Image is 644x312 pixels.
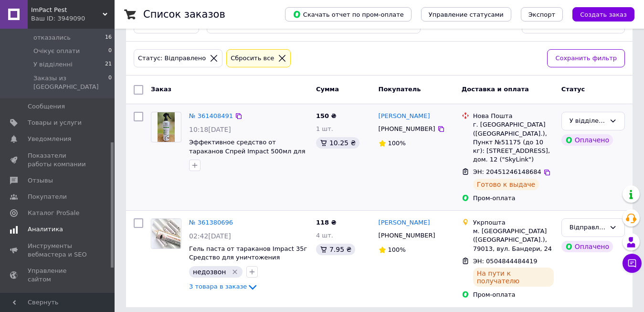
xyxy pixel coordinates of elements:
button: Чат с покупателем [623,254,642,273]
div: Оплачено [561,134,613,146]
div: На пути к получателю [473,268,554,287]
span: 3 товара в заказе [189,283,247,290]
button: Сохранить фильтр [547,49,625,68]
span: 10:18[DATE] [189,126,231,133]
div: Пром-оплата [473,290,554,299]
button: Экспорт [521,7,563,22]
span: Уведомления [28,135,71,143]
span: ЭН: 0504844484419 [473,258,538,265]
a: 3 товара в заказе [189,283,258,290]
div: [PHONE_NUMBER] [377,229,437,242]
a: [PERSON_NAME] [379,218,430,227]
span: 100% [388,246,406,253]
svg: Удалить метку [231,268,239,276]
div: г. [GEOGRAPHIC_DATA] ([GEOGRAPHIC_DATA].), Пункт №51175 (до 10 кг): [STREET_ADDRESS], дом. 12 ("S... [473,120,554,164]
div: Статус: Відправлено [136,54,208,64]
span: Очікує оплати [33,47,80,55]
span: Создать заказ [580,11,627,18]
span: 16 [105,33,112,42]
span: 100% [388,140,406,147]
span: Покупатели [28,193,67,201]
div: Готово к выдаче [473,179,539,190]
button: Скачать отчет по пром-оплате [285,7,412,22]
div: Укрпошта [473,218,554,227]
span: 118 ₴ [316,219,337,226]
div: Оплачено [561,241,613,252]
span: Инструменты вебмастера и SEO [28,242,88,259]
div: 10.25 ₴ [316,137,359,149]
div: 7.95 ₴ [316,244,355,255]
span: ImPact Pest [31,6,103,14]
span: ЭН: 20451246148684 [473,168,541,175]
span: 150 ₴ [316,112,337,119]
a: [PERSON_NAME] [379,112,430,121]
span: отказались [33,33,71,42]
span: 4 шт. [316,232,333,239]
span: У відділенні [33,60,73,69]
span: Аналитика [28,225,63,234]
span: 0 [108,74,112,91]
span: Отзывы [28,176,53,185]
a: № 361380696 [189,219,233,226]
span: Статус [561,86,585,93]
span: Каталог ProSale [28,209,79,217]
a: Фото товару [151,112,181,142]
span: Сообщения [28,102,65,111]
span: Скачать отчет по пром-оплате [293,10,404,19]
span: Сохранить фильтр [555,54,617,64]
div: Відправлено [570,223,605,233]
span: Управление статусами [429,11,504,18]
a: Фото товару [151,218,181,249]
span: 02:42[DATE] [189,232,231,240]
span: Заказ [151,86,171,93]
img: Фото товару [158,112,174,142]
span: Показатели работы компании [28,151,88,169]
h1: Список заказов [143,9,225,20]
div: У відділенні [570,116,605,126]
a: Создать заказ [563,11,634,18]
div: [PHONE_NUMBER] [377,123,437,135]
span: Кошелек компании [28,291,88,309]
a: № 361408491 [189,112,233,119]
a: Гель паста от тараканов Impact 35г Средство для уничтожения тараканов без запаха [189,245,307,270]
div: Сбросить все [229,54,276,64]
span: Заказы из [GEOGRAPHIC_DATA] [33,74,108,91]
a: Эффективное средство от тараканов Спрей Impact 500мл для уничтожения тараканов без запаха 250 [189,139,306,172]
span: Покупатель [379,86,421,93]
div: Нова Пошта [473,112,554,120]
span: 21 [105,60,112,69]
img: Фото товару [152,219,181,248]
span: Экспорт [528,11,555,18]
span: 0 [108,47,112,55]
div: м. [GEOGRAPHIC_DATA] ([GEOGRAPHIC_DATA].), 79013, вул. Бандери, 24 [473,227,554,253]
span: Товары и услуги [28,118,82,127]
span: недозвон [193,268,226,276]
span: 1 шт. [316,125,333,132]
div: Пром-оплата [473,194,554,203]
span: Управление сайтом [28,267,88,284]
span: Доставка и оплата [462,86,529,93]
div: Ваш ID: 3949090 [31,14,115,23]
button: Управление статусами [421,7,511,22]
button: Создать заказ [572,7,634,22]
span: Сумма [316,86,339,93]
